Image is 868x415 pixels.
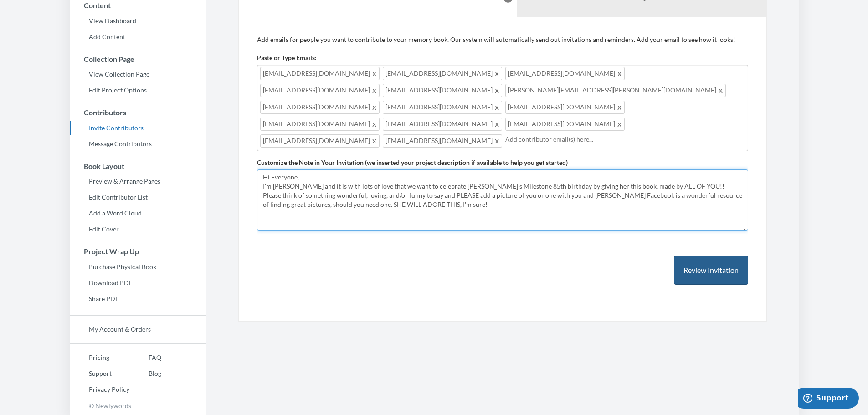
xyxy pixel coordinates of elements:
[505,67,625,80] span: [EMAIL_ADDRESS][DOMAIN_NAME]
[70,108,206,117] h3: Contributors
[70,383,129,396] a: Privacy Policy
[70,14,206,28] a: View Dashboard
[505,134,743,144] input: Add contributor email(s) here...
[70,1,206,10] h3: Content
[505,118,625,131] span: [EMAIL_ADDRESS][DOMAIN_NAME]
[70,260,206,274] a: Purchase Physical Book
[383,118,502,131] span: [EMAIL_ADDRESS][DOMAIN_NAME]
[129,351,161,364] a: FAQ
[257,35,748,44] p: Add emails for people you want to contribute to your memory book. Our system will automatically s...
[70,323,206,336] a: My Account & Orders
[383,134,502,148] span: [EMAIL_ADDRESS][DOMAIN_NAME]
[257,169,748,231] textarea: Hi Everyone, I'm [PERSON_NAME] and it is with lots of love that we want to celebrate [PERSON_NAME...
[70,137,206,151] a: Message Contributors
[674,256,748,285] button: Review Invitation
[70,55,206,63] h3: Collection Page
[257,53,317,62] label: Paste or Type Emails:
[70,190,206,204] a: Edit Contributor List
[260,118,380,131] span: [EMAIL_ADDRESS][DOMAIN_NAME]
[70,83,206,97] a: Edit Project Options
[260,101,380,114] span: [EMAIL_ADDRESS][DOMAIN_NAME]
[260,84,380,97] span: [EMAIL_ADDRESS][DOMAIN_NAME]
[70,351,129,364] a: Pricing
[383,101,502,114] span: [EMAIL_ADDRESS][DOMAIN_NAME]
[70,276,206,290] a: Download PDF
[129,367,161,380] a: Blog
[798,388,859,410] iframe: Opens a widget where you can chat to one of our agents
[70,367,129,380] a: Support
[505,101,625,114] span: [EMAIL_ADDRESS][DOMAIN_NAME]
[260,134,380,148] span: [EMAIL_ADDRESS][DOMAIN_NAME]
[70,30,206,44] a: Add Content
[505,84,726,97] span: [PERSON_NAME][EMAIL_ADDRESS][PERSON_NAME][DOMAIN_NAME]
[70,206,206,220] a: Add a Word Cloud
[70,292,206,306] a: Share PDF
[70,162,206,170] h3: Book Layout
[257,158,568,167] label: Customize the Note in Your Invitation (we inserted your project description if available to help ...
[383,84,502,97] span: [EMAIL_ADDRESS][DOMAIN_NAME]
[70,222,206,236] a: Edit Cover
[70,399,206,413] p: © Newlywords
[70,247,206,256] h3: Project Wrap Up
[383,67,502,80] span: [EMAIL_ADDRESS][DOMAIN_NAME]
[70,174,206,188] a: Preview & Arrange Pages
[260,67,380,80] span: [EMAIL_ADDRESS][DOMAIN_NAME]
[70,67,206,81] a: View Collection Page
[70,121,206,135] a: Invite Contributors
